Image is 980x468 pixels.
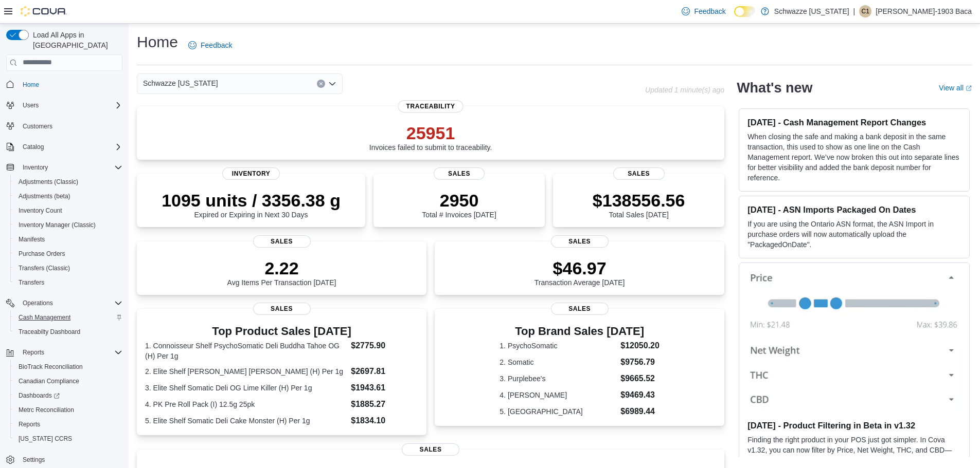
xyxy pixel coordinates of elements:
[14,404,78,416] a: Metrc Reconciliation
[145,416,347,426] dt: 5. Elite Shelf Somatic Deli Cake Monster (H) Per 1g
[19,264,70,272] span: Transfers (Classic)
[2,98,127,113] button: Users
[10,261,127,275] button: Transfers (Classic)
[369,123,492,143] p: 25951
[253,235,311,248] span: Sales
[14,375,83,387] a: Canadian Compliance
[19,178,78,186] span: Adjustments (Classic)
[222,167,280,180] span: Inventory
[747,204,961,215] h3: [DATE] - ASN Imports Packaged On Dates
[23,299,53,307] span: Operations
[500,390,616,400] dt: 4. [PERSON_NAME]
[19,192,70,200] span: Adjustments (beta)
[29,30,122,50] span: Load All Apps in [GEOGRAPHIC_DATA]
[613,167,665,180] span: Sales
[19,297,57,309] button: Operations
[19,141,122,153] span: Catalog
[500,325,660,338] h3: Top Brand Sales [DATE]
[19,346,122,359] span: Reports
[534,258,625,287] div: Transaction Average [DATE]
[184,35,236,55] a: Feedback
[19,161,122,174] span: Inventory
[14,276,122,289] span: Transfers
[859,5,871,17] div: Carlos-1903 Baca
[422,190,496,211] p: 2950
[534,258,625,278] p: $46.97
[23,456,45,464] span: Settings
[14,389,122,402] span: Dashboards
[19,454,49,466] a: Settings
[14,326,84,338] a: Traceabilty Dashboard
[10,388,127,403] a: Dashboards
[434,167,485,180] span: Sales
[201,40,232,50] span: Feedback
[10,175,127,189] button: Adjustments (Classic)
[351,415,418,427] dd: $1834.10
[23,81,39,89] span: Home
[737,80,812,96] h2: What's new
[10,275,127,290] button: Transfers
[14,190,122,202] span: Adjustments (beta)
[620,372,660,385] dd: $9665.52
[14,262,74,274] a: Transfers (Classic)
[620,405,660,418] dd: $6989.44
[10,218,127,232] button: Inventory Manager (Classic)
[351,382,418,394] dd: $1943.61
[10,310,127,325] button: Cash Management
[19,406,74,414] span: Metrc Reconciliation
[747,132,961,183] p: When closing the safe and making a bank deposit in the same transaction, this used to show as one...
[10,360,127,374] button: BioTrack Reconciliation
[14,233,122,246] span: Manifests
[253,303,311,315] span: Sales
[19,391,60,400] span: Dashboards
[19,435,72,443] span: [US_STATE] CCRS
[162,190,341,219] div: Expired or Expiring in Next 30 Days
[19,99,43,111] button: Users
[500,357,616,367] dt: 2. Somatic
[500,373,616,384] dt: 3. Purplebee's
[939,84,972,92] a: View allExternal link
[876,5,972,17] p: [PERSON_NAME]-1903 Baca
[14,176,82,188] a: Adjustments (Classic)
[2,296,127,310] button: Operations
[14,311,122,324] span: Cash Management
[10,232,127,247] button: Manifests
[227,258,336,287] div: Avg Items Per Transaction [DATE]
[593,190,685,211] p: $138556.56
[145,383,347,393] dt: 3. Elite Shelf Somatic Deli OG Lime Killer (H) Per 1g
[19,297,122,309] span: Operations
[14,204,122,217] span: Inventory Count
[23,122,52,130] span: Customers
[14,233,49,246] a: Manifests
[10,247,127,261] button: Purchase Orders
[19,346,48,359] button: Reports
[19,99,122,111] span: Users
[853,5,856,17] p: |
[14,375,122,387] span: Canadian Compliance
[500,406,616,417] dt: 5. [GEOGRAPHIC_DATA]
[14,219,100,231] a: Inventory Manager (Classic)
[351,365,418,378] dd: $2697.81
[14,433,76,445] a: [US_STATE] CCRS
[19,221,96,229] span: Inventory Manager (Classic)
[620,356,660,368] dd: $9756.79
[10,374,127,388] button: Canadian Compliance
[862,5,869,17] span: C1
[145,325,418,338] h3: Top Product Sales [DATE]
[551,303,609,315] span: Sales
[23,348,44,357] span: Reports
[317,80,325,88] button: Clear input
[593,190,685,219] div: Total Sales [DATE]
[19,235,45,244] span: Manifests
[351,398,418,410] dd: $1885.27
[14,176,122,188] span: Adjustments (Classic)
[734,6,756,17] input: Dark Mode
[14,248,122,260] span: Purchase Orders
[774,5,849,17] p: Schwazze [US_STATE]
[19,377,79,385] span: Canadian Compliance
[143,77,218,89] span: Schwazze [US_STATE]
[19,278,44,287] span: Transfers
[422,190,496,219] div: Total # Invoices [DATE]
[10,189,127,203] button: Adjustments (beta)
